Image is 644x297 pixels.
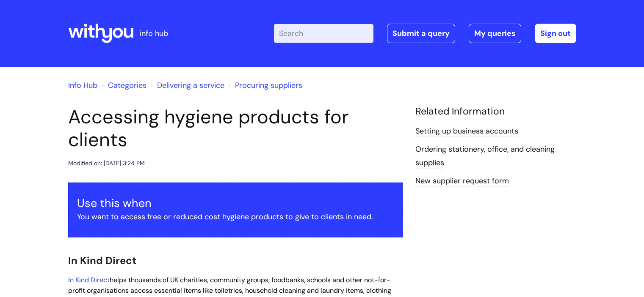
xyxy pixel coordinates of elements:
h1: Accessing hygiene products for clients [68,106,403,151]
a: New supplier request form [415,176,509,187]
div: | - [274,24,576,43]
div: Modified on: [DATE] 3:24 PM [68,158,145,169]
a: Procuring suppliers [235,80,302,90]
h4: Related Information [415,106,576,117]
a: Sign out [535,24,576,43]
a: Delivering a service [157,80,224,90]
li: Procuring suppliers [227,79,302,92]
a: Categories [108,80,146,90]
p: info hub [140,27,168,40]
a: In Kind Direct [68,275,110,284]
input: Search [274,24,373,43]
span: In Kind Direct [68,254,136,267]
p: You want to access free or reduced cost hygiene products to give to clients in need. [77,210,394,223]
h3: Use this when [77,196,394,210]
a: Submit a query [387,24,455,43]
li: Solution home [100,79,146,92]
a: My queries [469,24,521,43]
a: Ordering stationery, office, and cleaning supplies [415,144,555,169]
li: Delivering a service [149,79,224,92]
a: Info Hub [68,80,97,90]
a: Setting up business accounts [415,126,518,137]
